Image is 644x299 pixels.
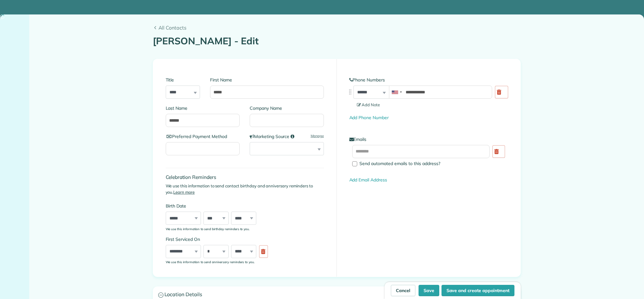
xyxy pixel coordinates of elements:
[166,77,200,83] label: Title
[166,174,324,180] h4: Celebration Reminders
[166,203,271,209] label: Birth Date
[250,133,324,140] label: Marketing Source
[359,161,440,166] span: Send automated emails to this address?
[166,236,271,242] label: First Serviced On
[441,285,514,296] button: Save and create appointment
[210,77,324,83] label: First Name
[166,227,250,231] sub: We use this information to send birthday reminders to you.
[391,285,415,296] a: Cancel
[419,285,439,296] button: Save
[158,24,521,31] span: All Contacts
[349,177,387,183] a: Add Email Address
[250,105,324,111] label: Company Name
[166,133,240,140] label: Preferred Payment Method
[153,24,521,31] a: All Contacts
[349,136,508,142] label: Emails
[311,133,324,139] a: Manage
[347,89,353,95] img: drag_indicator-119b368615184ecde3eda3c64c821f6cf29d3e2b97b89ee44bc31753036683e5.png
[166,105,240,111] label: Last Name
[173,190,195,195] a: Learn more
[153,36,521,46] h1: [PERSON_NAME] - Edit
[166,183,324,195] p: We use this information to send contact birthday and anniversary reminders to you.
[349,115,389,120] a: Add Phone Number
[357,102,380,107] span: Add Note
[349,77,508,83] label: Phone Numbers
[166,260,255,264] sub: We use this information to send anniversary reminders to you.
[389,86,404,98] div: United States: +1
